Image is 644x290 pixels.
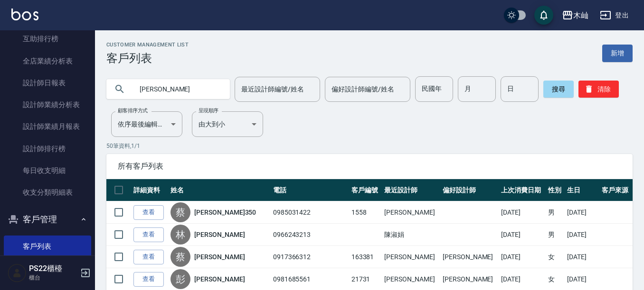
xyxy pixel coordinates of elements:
[192,111,263,137] div: 由大到小
[543,81,574,98] button: 搜尋
[602,45,633,62] a: 新增
[170,202,190,222] div: 蔡
[133,250,164,264] a: 查看
[578,81,619,98] button: 清除
[4,72,91,94] a: 設計師日報表
[106,142,633,150] p: 50 筆資料, 1 / 1
[4,138,91,160] a: 設計師排行榜
[133,272,164,287] a: 查看
[546,246,565,268] td: 女
[194,252,245,262] a: [PERSON_NAME]
[133,76,222,102] input: 搜尋關鍵字
[440,246,499,268] td: [PERSON_NAME]
[546,224,565,246] td: 男
[565,179,600,201] th: 生日
[271,224,349,246] td: 0966243213
[573,9,588,21] div: 木屾
[349,201,382,224] td: 1558
[170,269,190,289] div: 彭
[382,201,440,224] td: [PERSON_NAME]
[133,205,164,220] a: 查看
[170,225,190,245] div: 林
[546,179,565,201] th: 性別
[29,273,77,282] p: 櫃台
[4,116,91,137] a: 設計師業績月報表
[194,274,245,284] a: [PERSON_NAME]
[499,246,546,268] td: [DATE]
[111,111,182,137] div: 依序最後編輯時間
[4,236,91,257] a: 客戶列表
[118,107,148,114] label: 顧客排序方式
[546,201,565,224] td: 男
[8,263,27,282] img: Person
[565,201,600,224] td: [DATE]
[382,246,440,268] td: [PERSON_NAME]
[11,9,38,20] img: Logo
[194,208,256,217] a: [PERSON_NAME]350
[499,224,546,246] td: [DATE]
[596,7,633,24] button: 登出
[499,179,546,201] th: 上次消費日期
[271,201,349,224] td: 0985031422
[4,207,91,232] button: 客戶管理
[106,52,189,65] h3: 客戶列表
[4,28,91,50] a: 互助排行榜
[4,160,91,181] a: 每日收支明細
[168,179,271,201] th: 姓名
[170,247,190,267] div: 蔡
[4,181,91,203] a: 收支分類明細表
[534,6,553,25] button: save
[382,224,440,246] td: 陳淑娟
[565,246,600,268] td: [DATE]
[133,227,164,242] a: 查看
[131,179,168,201] th: 詳細資料
[4,94,91,116] a: 設計師業績分析表
[599,179,633,201] th: 客戶來源
[271,246,349,268] td: 0917366312
[199,107,218,114] label: 呈現順序
[29,264,77,273] h5: PS22櫃檯
[558,6,592,25] button: 木屾
[440,179,499,201] th: 偏好設計師
[499,201,546,224] td: [DATE]
[118,162,621,171] span: 所有客戶列表
[382,179,440,201] th: 最近設計師
[565,224,600,246] td: [DATE]
[271,179,349,201] th: 電話
[349,246,382,268] td: 163381
[4,50,91,72] a: 全店業績分析表
[106,42,189,48] h2: Customer Management List
[194,230,245,239] a: [PERSON_NAME]
[349,179,382,201] th: 客戶編號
